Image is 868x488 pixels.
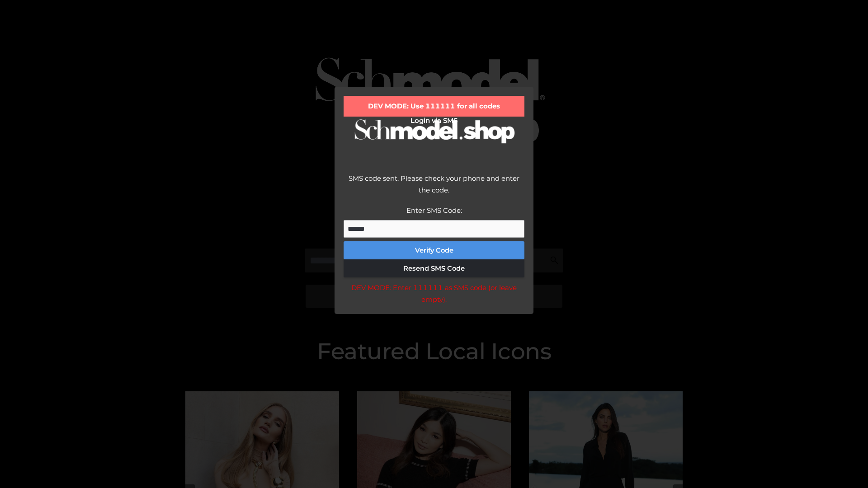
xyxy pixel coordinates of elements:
[344,241,524,259] button: Verify Code
[344,117,524,125] h2: Login via SMS
[344,282,524,305] div: DEV MODE: Enter 111111 as SMS code (or leave empty).
[344,259,524,277] button: Resend SMS Code
[344,173,524,205] div: SMS code sent. Please check your phone and enter the code.
[406,206,462,215] label: Enter SMS Code:
[344,96,524,117] div: DEV MODE: Use 111111 for all codes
